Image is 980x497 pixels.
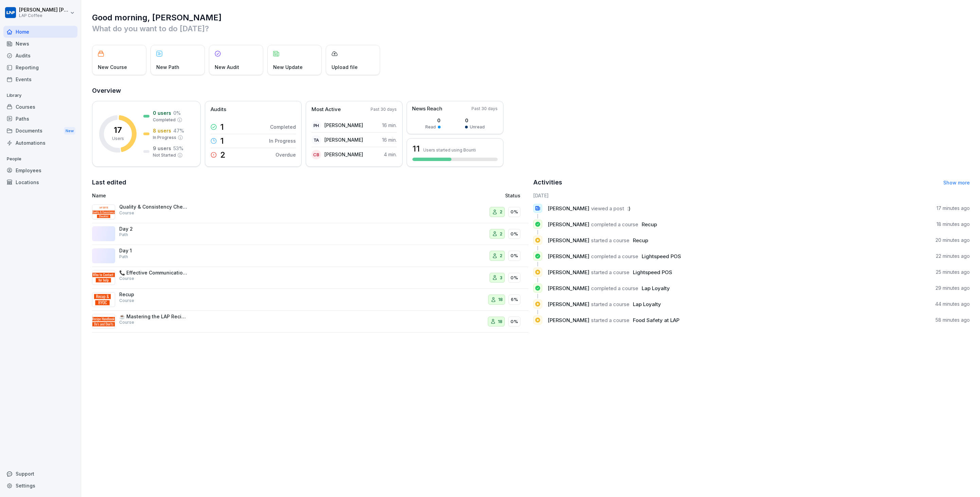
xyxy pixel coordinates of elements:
[270,123,296,130] p: Completed
[119,291,187,298] p: Recup
[412,143,420,155] h3: 11
[591,285,638,291] span: completed a course
[533,192,970,199] h6: [DATE]
[511,231,518,237] p: 0%
[627,205,630,212] span: :)
[119,319,134,325] p: Course
[371,106,397,112] p: Past 30 days
[3,101,77,113] div: Courses
[173,109,181,117] p: 0 %
[591,301,629,307] span: started a course
[311,106,341,113] p: Most Active
[511,274,518,281] p: 0%
[642,285,670,291] span: Lap Loyalty
[3,154,77,164] p: People
[511,252,518,259] p: 0%
[92,267,529,289] a: 📞 Effective Communication: Who to Contact for WhatCourse30%
[937,205,970,212] p: 17 minutes ago
[273,64,303,71] p: New Update
[936,269,970,276] p: 25 minutes ago
[511,318,518,325] p: 0%
[533,178,562,187] h2: Activities
[311,150,321,159] div: CB
[153,109,171,117] p: 0 users
[119,314,187,320] p: ☕ Mastering the LAP Recipes - Recipe Handbook
[92,314,115,329] img: mybhhgjp8lky8t0zqxkj1o55.png
[215,64,239,71] p: New Audit
[92,86,970,95] h2: Overview
[591,317,629,323] span: started a course
[500,231,502,237] p: 2
[3,113,77,125] div: Paths
[412,105,442,113] p: News Reach
[332,64,358,71] p: Upload file
[220,123,224,131] p: 1
[92,292,115,307] img: u50ha5qsz9j9lbpw4znzdcj5.png
[153,135,176,141] p: In Progress
[92,270,115,285] img: qkupkel8ug92vzd4osfsfnj7.png
[3,50,77,61] a: Audits
[548,301,589,307] span: [PERSON_NAME]
[269,137,296,144] p: In Progress
[92,12,970,23] h1: Good morning, [PERSON_NAME]
[92,178,529,187] h2: Last edited
[3,26,77,38] a: Home
[211,106,226,113] p: Audits
[633,301,661,307] span: Lap Loyalty
[64,127,75,135] div: New
[591,269,629,276] span: started a course
[500,274,502,281] p: 3
[311,121,321,130] div: PH
[119,226,187,232] p: Day 2
[470,124,485,130] p: Unread
[591,205,624,212] span: viewed a post
[119,204,187,210] p: Quality & Consistency Checklist Training
[92,192,372,199] p: Name
[957,474,973,490] iframe: Intercom live chat
[642,253,681,260] span: Lightspeed POS
[3,125,77,137] div: Documents
[19,13,69,18] p: LAP Coffee
[92,23,970,34] p: What do you want to do [DATE]?
[3,38,77,50] a: News
[3,176,77,188] a: Locations
[3,480,77,492] a: Settings
[119,298,134,304] p: Course
[119,248,187,254] p: Day 1
[548,237,589,244] span: [PERSON_NAME]
[384,151,397,158] p: 4 min.
[548,285,589,291] span: [PERSON_NAME]
[591,253,638,260] span: completed a course
[423,147,476,153] p: Users started using Bounti
[498,296,503,303] p: 18
[114,126,122,134] p: 17
[3,125,77,137] a: DocumentsNew
[642,221,657,228] span: Recup
[511,296,518,303] p: 6%
[311,135,321,145] div: TA
[324,136,363,143] p: [PERSON_NAME]
[548,317,589,323] span: [PERSON_NAME]
[119,232,128,238] p: Path
[220,137,224,145] p: 1
[935,301,970,307] p: 44 minutes ago
[425,124,436,130] p: Read
[936,285,970,291] p: 29 minutes ago
[633,237,648,244] span: Recup
[548,253,589,260] span: [PERSON_NAME]
[3,137,77,149] div: Automations
[153,117,176,123] p: Completed
[505,192,520,199] p: Status
[324,151,363,158] p: [PERSON_NAME]
[591,221,638,228] span: completed a course
[112,136,124,142] p: Users
[153,145,171,152] p: 9 users
[92,223,529,245] a: Day 2Path20%
[98,64,127,71] p: New Course
[3,468,77,480] div: Support
[275,151,296,158] p: Overdue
